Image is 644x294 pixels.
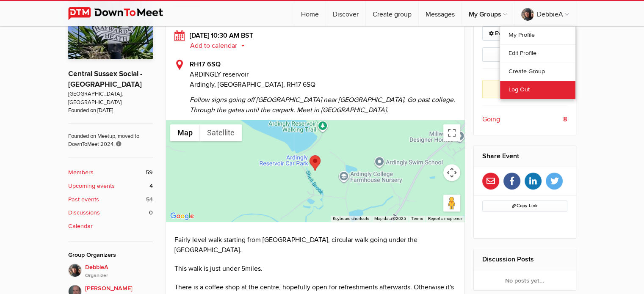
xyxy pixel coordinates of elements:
span: ARDINGLY reservoir [190,69,456,80]
a: Home [294,1,326,26]
img: Google [168,211,196,222]
span: 0 [149,208,153,217]
span: 54 [146,195,153,204]
img: DownToMeet [68,7,176,20]
a: DebbieAOrganizer [68,264,153,280]
a: Event Tools [482,26,567,41]
div: [DATE] 10:30 AM BST [174,30,456,51]
button: Show satellite imagery [200,124,242,141]
a: Create Group [500,63,575,81]
a: Past events 54 [68,195,153,204]
a: Discussions 0 [68,208,153,217]
h2: Share Event [482,146,567,166]
span: Follow signs going off [GEOGRAPHIC_DATA] near [GEOGRAPHIC_DATA]. Go past college. Through the gat... [190,90,456,115]
a: My Groups [462,1,514,26]
span: Ardingly, [GEOGRAPHIC_DATA], RH17 6SQ [190,80,315,89]
a: Calendar [68,222,153,231]
b: Calendar [68,222,93,231]
p: Fairly level walk starting from [GEOGRAPHIC_DATA], circular walk going under the [GEOGRAPHIC_DATA]. [174,235,456,255]
a: Create group [366,1,418,26]
button: Show street map [170,124,200,141]
a: Terms (opens in new tab) [411,216,423,221]
span: 59 [146,168,153,177]
a: DebbieA [514,1,576,26]
img: DebbieA [68,264,82,277]
b: Discussions [68,208,100,217]
button: Keyboard shortcuts [333,216,369,222]
button: Map camera controls [443,164,460,181]
b: 8 [563,114,567,124]
button: Copy Link [482,201,567,212]
span: Map data ©2025 [374,216,406,221]
span: 4 [149,181,153,191]
a: Central Sussex Social - [GEOGRAPHIC_DATA] [68,69,142,89]
a: Members 59 [68,168,153,177]
button: Toggle fullscreen view [443,124,460,141]
div: No posts yet... [474,270,576,291]
span: [GEOGRAPHIC_DATA], [GEOGRAPHIC_DATA] [68,90,153,107]
p: This walk is just under 5miles. [174,264,456,274]
div: Group Organizers [68,250,153,260]
b: RH17 6SQ [190,60,221,69]
b: Past events [68,195,99,204]
b: Upcoming events [68,181,115,191]
a: Open this area in Google Maps (opens a new window) [168,211,196,222]
button: Add to calendar [190,42,251,49]
a: Report a map error [428,216,462,221]
a: Messages [419,1,462,26]
a: My Profile [500,27,575,44]
a: Edit Profile [500,44,575,63]
span: Founded on [DATE] [68,107,153,115]
span: Founded on Meetup, moved to DownToMeet 2024. [68,124,153,149]
a: Discover [326,1,365,26]
button: Drag Pegman onto the map to open Street View [443,195,460,212]
i: Organizer [85,272,153,280]
span: Copy Link [512,203,538,209]
b: Members [68,168,94,177]
a: Log Out [500,81,575,99]
span: DebbieA [85,263,153,280]
a: Discussion Posts [482,255,534,264]
span: Going [482,114,500,124]
a: Upcoming events 4 [68,181,153,191]
a: Announce [482,47,567,62]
